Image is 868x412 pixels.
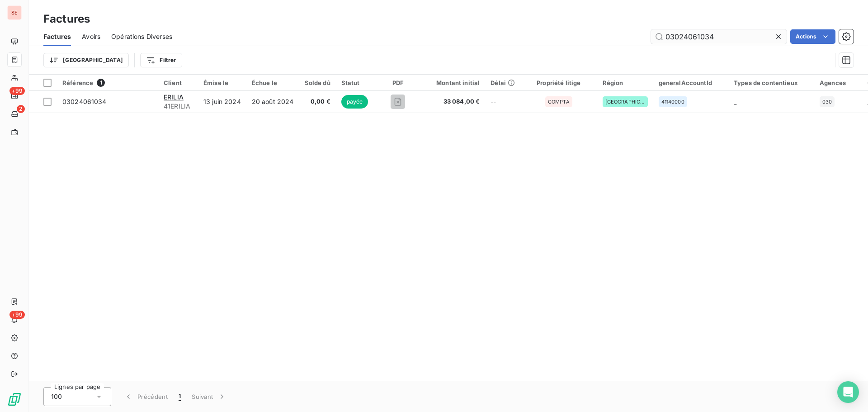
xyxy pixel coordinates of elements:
span: 2 [17,105,25,113]
span: Référence [62,79,93,86]
span: payée [341,95,368,109]
div: Client [164,79,193,86]
div: SE [7,5,22,20]
span: _ [734,98,736,105]
span: 1 [97,79,105,87]
div: Délai [491,79,515,86]
div: Open Intercom Messenger [837,381,859,403]
span: 41140000 [661,99,684,104]
div: Propriété litige [526,79,591,86]
span: COMPTA [548,99,570,104]
span: +99 [9,87,25,95]
div: PDF [382,79,415,86]
button: [GEOGRAPHIC_DATA] [43,53,129,67]
div: Échue le [252,79,294,86]
button: Précédent [118,387,173,406]
span: ERILIA [164,93,184,101]
div: Émise le [203,79,241,86]
span: [GEOGRAPHIC_DATA] [605,99,645,104]
button: Suivant [186,387,232,406]
span: 100 [51,392,62,401]
div: Statut [341,79,371,86]
td: 13 juin 2024 [198,91,246,113]
h3: Factures [43,11,90,27]
span: 41ERILIA [164,102,193,111]
button: Actions [790,29,835,44]
div: Types de contentieux [734,79,809,86]
span: Factures [43,32,71,41]
input: Rechercher [651,29,787,44]
span: Opérations Diverses [111,32,172,41]
span: 030 [822,99,832,104]
td: 20 août 2024 [246,91,299,113]
div: Solde dû [305,79,330,86]
span: 1 [179,392,181,401]
span: +99 [9,311,25,319]
button: Filtrer [140,53,182,67]
span: 03024061034 [62,98,107,105]
span: 33 084,00 € [425,97,480,106]
div: generalAccountId [659,79,723,86]
div: Agences [820,79,857,86]
button: 1 [173,387,186,406]
div: Montant initial [425,79,480,86]
div: Région [603,79,648,86]
td: -- [485,91,520,113]
span: Avoirs [82,32,100,41]
span: 0,00 € [305,97,330,106]
img: Logo LeanPay [7,392,22,407]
